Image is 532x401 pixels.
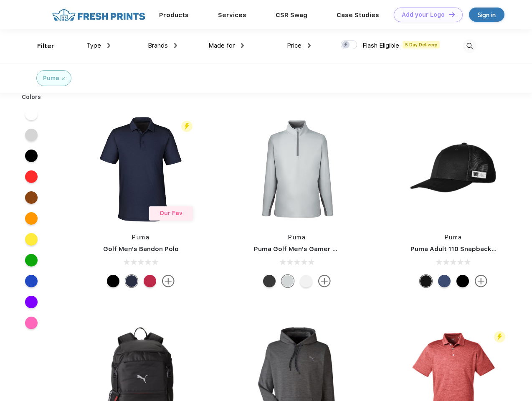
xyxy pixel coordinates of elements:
[254,245,386,253] a: Puma Golf Men's Gamer Golf Quarter-Zip
[43,74,59,83] div: Puma
[478,10,496,20] div: Sign in
[402,11,445,18] div: Add your Logo
[263,275,276,287] div: Puma Black
[125,275,138,287] div: Navy Blazer
[218,11,246,19] a: Services
[456,275,469,287] div: Pma Blk Pma Blk
[288,234,306,241] a: Puma
[103,245,179,253] a: Golf Men's Bandon Polo
[287,42,301,49] span: Price
[494,331,505,343] img: flash_active_toggle.svg
[241,43,244,48] img: dropdown.png
[463,39,476,53] img: desktop_search.svg
[174,43,177,48] img: dropdown.png
[445,234,462,241] a: Puma
[403,41,440,48] span: 5 Day Delivery
[15,93,48,102] div: Colors
[160,210,182,216] span: Our Fav
[107,275,119,287] div: Puma Black
[300,275,312,287] div: Bright White
[50,8,148,22] img: fo%20logo%202.webp
[181,121,193,132] img: flash_active_toggle.svg
[148,42,168,49] span: Brands
[438,275,451,287] div: Peacoat Qut Shd
[107,43,110,48] img: dropdown.png
[144,275,156,287] div: Ski Patrol
[362,42,399,49] span: Flash Eligible
[86,42,101,49] span: Type
[159,11,189,19] a: Products
[398,114,509,225] img: func=resize&h=266
[420,275,432,287] div: Pma Blk with Pma Blk
[85,114,196,225] img: func=resize&h=266
[241,114,352,225] img: func=resize&h=266
[62,77,65,80] img: filter_cancel.svg
[276,11,307,19] a: CSR Swag
[208,42,235,49] span: Made for
[318,275,331,287] img: more.svg
[132,234,149,241] a: Puma
[37,41,54,51] div: Filter
[281,275,294,287] div: High Rise
[308,43,311,48] img: dropdown.png
[475,275,487,287] img: more.svg
[449,12,455,17] img: DT
[469,8,504,22] a: Sign in
[162,275,175,287] img: more.svg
